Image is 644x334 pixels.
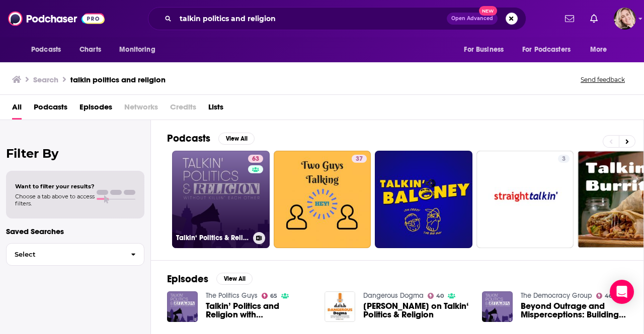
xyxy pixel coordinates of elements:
[172,151,270,248] a: 63Talkin‘ Politics & Religion Without Killin‘ Each Other
[590,43,607,57] span: More
[352,155,367,163] a: 37
[206,302,312,319] span: Talkin’ Politics and Religion with [PERSON_NAME]
[482,291,513,322] img: Beyond Outrage and Misperceptions: Building the Muscles for Democracy | Talkin Politics & Religion
[124,99,158,120] span: Networks
[170,99,196,120] span: Credits
[363,302,470,319] a: Corey Nathan on Talkin‘ Politics & Religion
[252,154,259,164] span: 63
[451,16,493,21] span: Open Advanced
[248,155,263,163] a: 63
[31,43,61,57] span: Podcasts
[447,13,498,25] button: Open AdvancedNew
[610,280,634,304] div: Open Intercom Messenger
[325,291,355,322] img: Corey Nathan on Talkin‘ Politics & Religion
[6,243,144,266] button: Select
[73,40,107,59] a: Charts
[24,40,74,59] button: open menu
[262,293,278,299] a: 65
[79,43,101,57] span: Charts
[558,155,570,163] a: 3
[562,154,566,164] span: 3
[356,154,363,164] span: 37
[614,8,636,30] button: Show profile menu
[167,273,208,285] h2: Episodes
[614,8,636,30] img: User Profile
[274,151,371,248] a: 37
[561,10,578,27] a: Show notifications dropdown
[363,302,470,319] span: [PERSON_NAME] on Talkin‘ Politics & Religion
[12,99,22,120] a: All
[522,43,571,57] span: For Podcasters
[218,133,255,145] button: View All
[596,293,613,299] a: 46
[206,291,258,300] a: The Politics Guys
[70,75,166,84] h3: talkin politics and religion
[479,6,497,16] span: New
[516,40,585,59] button: open menu
[6,146,144,161] h2: Filter By
[208,99,223,120] a: Lists
[8,9,105,28] img: Podchaser - Follow, Share and Rate Podcasts
[167,132,255,145] a: PodcastsView All
[521,291,592,300] a: The Democracy Group
[586,10,602,27] a: Show notifications dropdown
[578,75,628,84] button: Send feedback
[476,151,574,248] a: 3
[583,40,620,59] button: open menu
[34,99,67,120] a: Podcasts
[216,273,253,285] button: View All
[270,294,277,298] span: 65
[167,273,253,285] a: EpisodesView All
[33,75,58,84] h3: Search
[464,43,504,57] span: For Business
[614,8,636,30] span: Logged in as kkclayton
[15,193,95,207] span: Choose a tab above to access filters.
[521,302,627,319] a: Beyond Outrage and Misperceptions: Building the Muscles for Democracy | Talkin Politics & Religion
[176,11,447,27] input: Search podcasts, credits, & more...
[167,291,198,322] img: Talkin’ Politics and Religion with Corey Nathan
[363,291,424,300] a: Dangerous Dogma
[605,294,612,298] span: 46
[7,251,123,258] span: Select
[148,7,526,30] div: Search podcasts, credits, & more...
[15,183,95,190] span: Want to filter your results?
[167,132,210,145] h2: Podcasts
[119,43,155,57] span: Monitoring
[176,234,249,242] h3: Talkin‘ Politics & Religion Without Killin‘ Each Other
[457,40,516,59] button: open menu
[6,227,144,236] p: Saved Searches
[79,99,112,120] a: Episodes
[436,294,444,298] span: 40
[206,302,312,319] a: Talkin’ Politics and Religion with Corey Nathan
[112,40,168,59] button: open menu
[428,293,444,299] a: 40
